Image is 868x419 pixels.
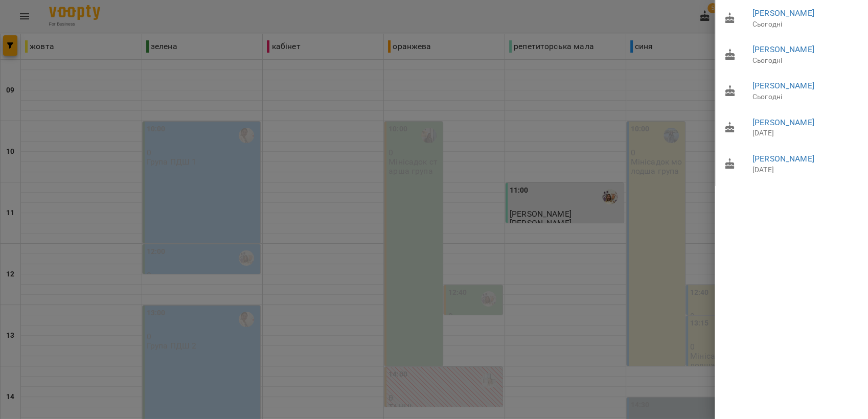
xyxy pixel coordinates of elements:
[752,19,860,30] p: Сьогодні
[752,81,814,90] a: [PERSON_NAME]
[752,44,814,54] a: [PERSON_NAME]
[752,92,860,102] p: Сьогодні
[752,165,860,175] p: [DATE]
[752,118,814,127] a: [PERSON_NAME]
[752,128,860,138] p: [DATE]
[752,154,814,164] a: [PERSON_NAME]
[752,56,860,66] p: Сьогодні
[752,8,814,18] a: [PERSON_NAME]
